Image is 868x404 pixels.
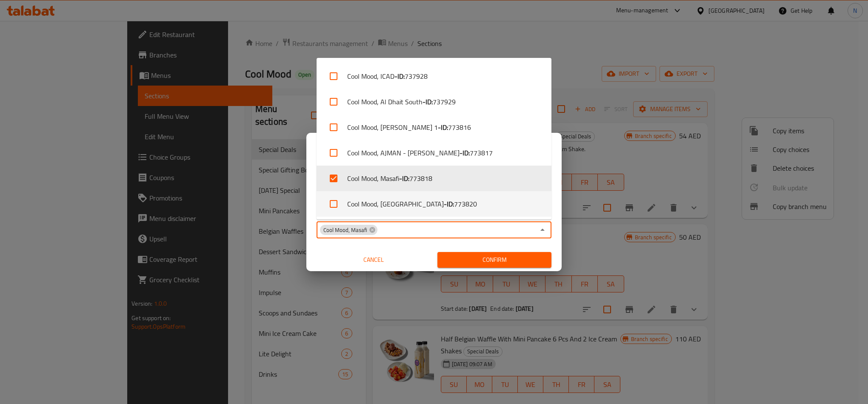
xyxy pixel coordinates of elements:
[317,115,551,140] li: Cool Mood, [PERSON_NAME] 1
[320,226,371,234] span: Cool Mood, Masafi
[320,225,377,235] div: Cool Mood, Masafi
[437,252,551,268] button: Confirm
[317,89,551,115] li: Cool Mood, Al Dhait South
[454,199,477,209] span: 773820
[399,173,409,183] b: - ID:
[448,122,471,132] span: 773816
[438,122,448,132] b: - ID:
[317,140,551,166] li: Cool Mood, AJMAN - [PERSON_NAME]
[394,71,405,81] b: - ID:
[317,191,551,217] li: Cool Mood, [GEOGRAPHIC_DATA]
[470,148,493,158] span: 773817
[320,255,427,265] span: Cancel
[317,166,551,191] li: Cool Mood, Masafi
[405,71,428,81] span: 737928
[444,199,454,209] b: - ID:
[444,255,545,265] span: Confirm
[433,97,456,107] span: 737929
[317,252,431,268] button: Cancel
[423,97,433,107] b: - ID:
[460,148,470,158] b: - ID:
[317,63,551,89] li: Cool Mood, ICAD
[409,173,432,183] span: 773818
[537,224,548,236] button: Close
